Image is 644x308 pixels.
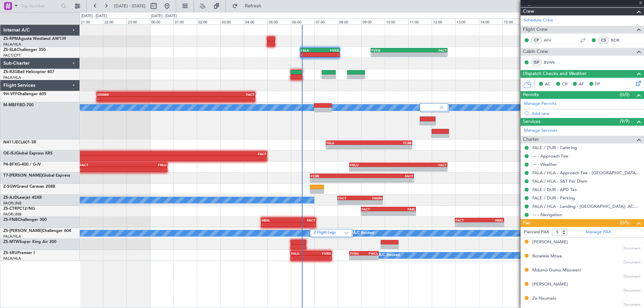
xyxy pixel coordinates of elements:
[611,37,626,43] a: BOR
[151,13,177,19] div: [DATE] - [DATE]
[3,201,21,206] a: FAOR/JNB
[3,229,42,233] span: ZS-[PERSON_NAME]
[523,70,587,78] span: Dispatch Checks and Weather
[244,18,267,24] div: 04:00
[103,18,126,24] div: 22:00
[562,81,568,88] span: CR
[311,178,362,182] div: -
[3,185,16,189] span: Z-SGW
[3,37,18,41] span: ZS-RPM
[532,212,562,218] a: --- - Navigation
[3,196,17,200] span: ZS-AJD
[3,229,71,233] a: ZS-[PERSON_NAME]Challenger 604
[360,200,382,204] div: -
[362,211,388,215] div: -
[455,18,479,24] div: 13:00
[524,127,557,134] a: Manage Services
[311,256,331,260] div: -
[3,140,36,144] a: N411JECL601-3R
[360,196,382,200] div: FAMN
[532,203,641,209] a: FALA / HLA - Landing - [GEOGRAPHIC_DATA]- ACC # 1800
[150,18,173,24] div: 00:00
[523,136,539,143] span: Charter
[311,174,362,178] div: FCBB
[80,167,123,171] div: -
[620,219,630,226] span: (0/5)
[455,218,479,222] div: FACT
[301,48,320,52] div: FALA
[523,48,548,56] span: Cabin Crew
[3,48,17,52] span: ZS-SLA
[3,37,66,41] a: ZS-RPMAgusta Westland AW139
[362,178,413,182] div: -
[532,295,556,302] div: Ze Nxumalo
[3,140,18,144] span: N411JE
[598,37,609,44] div: CS
[350,251,364,255] div: FVRG
[3,218,47,222] a: ZS-FNBChallenger 300
[586,229,611,236] a: Manage PAX
[398,163,446,167] div: FACT
[531,59,542,66] div: ISP
[3,251,35,255] a: ZS-SRUPremier I
[524,229,549,236] label: Planned PAX
[288,223,315,227] div: -
[409,53,447,57] div: -
[385,18,408,24] div: 10:00
[320,53,339,57] div: -
[197,18,220,24] div: 02:00
[361,18,385,24] div: 09:00
[532,195,575,201] a: FALE / DUR - Parking
[314,230,344,236] label: 2 Flight Legs
[523,118,540,126] span: Services
[3,103,34,107] a: M-MBFFBD-700
[81,13,107,19] div: [DATE] - [DATE]
[3,256,21,261] a: FALA/HLA
[3,234,21,239] a: FALA/HLA
[239,4,267,8] span: Refresh
[176,97,255,101] div: -
[532,239,568,246] div: [PERSON_NAME]
[398,167,446,171] div: -
[545,81,551,88] span: AC
[3,92,17,96] span: 9H-VFF
[532,145,577,150] a: FALE / DUR - Catering
[523,8,534,15] span: Crew
[579,81,584,88] span: AF
[3,151,16,156] span: OE-ISJ
[262,223,288,227] div: -
[338,196,360,200] div: FACT
[532,187,577,192] a: FALE / DUR - APD Tax
[3,240,56,244] a: ZS-MTWSuper King Air 200
[388,207,415,211] div: FABL
[350,167,398,171] div: -
[523,26,548,34] span: Flight Crew
[532,281,568,288] div: [PERSON_NAME]
[301,53,320,57] div: -
[624,246,641,251] span: Document
[114,3,146,9] span: [DATE] - [DATE]
[326,141,369,145] div: FALA
[338,18,361,24] div: 08:00
[532,170,641,176] a: FALA / HLA - Approach Fee - [GEOGRAPHIC_DATA]- ACC # 1800
[532,111,641,116] div: Add new
[369,145,412,149] div: -
[595,81,600,88] span: FP
[532,267,581,274] div: Mdumo Dumo Mboweni
[379,250,400,260] div: A/C Booked
[409,48,447,52] div: FACT
[3,163,17,167] span: P4-BFX
[523,91,539,99] span: Permits
[408,18,432,24] div: 11:00
[364,256,378,260] div: -
[388,211,415,215] div: -
[3,163,41,167] a: P4-BFXG-400 / G-IV
[3,196,42,200] a: ZS-AJDLearjet 45XR
[97,97,176,101] div: -
[3,70,17,74] span: ZS-RZG
[3,174,42,178] span: T7-[PERSON_NAME]
[3,151,53,156] a: OE-ISJGlobal Express XRS
[532,253,562,260] div: Bonelela Mtwa
[123,163,167,167] div: FNLU
[544,37,559,43] a: AFV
